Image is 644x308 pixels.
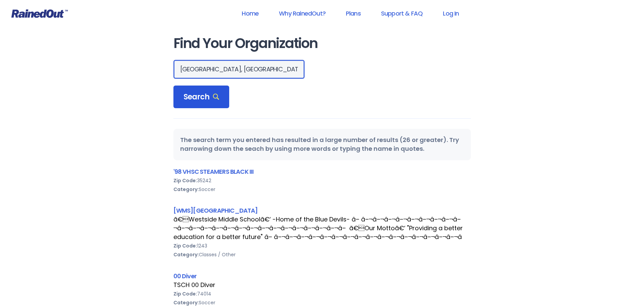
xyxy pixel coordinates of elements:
a: Support & FAQ [372,6,431,21]
b: Zip Code: [173,177,197,184]
b: Category: [173,251,199,258]
div: '98 VHSC STEAMERS BLACK III [173,167,471,176]
div: Classes / Other [173,250,471,259]
a: '98 VHSC STEAMERS BLACK III [173,167,254,176]
a: Why RainedOut? [270,6,334,21]
a: Home [233,6,267,21]
a: Plans [337,6,369,21]
div: 1243 [173,241,471,250]
a: 00 Diver [173,272,197,280]
div: Search [173,86,230,109]
a: Log In [434,6,468,21]
div: TSCH 00 Diver [173,281,471,289]
div: 74014 [173,289,471,298]
div: The search term you entered has resulted in a large number of results (26 or greater). Try narrow... [173,129,471,160]
b: Category: [173,186,199,193]
h1: Find Your Organization [173,36,471,51]
div: ã€Westside Middle Schoolã€‘ -Home of the Blue Devils- â– â–¬â–¬â–¬â–¬â–¬â–¬â–¬â–¬â–¬â–¬â–¬â–¬â–¬... [173,215,471,241]
div: Soccer [173,185,471,194]
div: [WMS][GEOGRAPHIC_DATA] [173,206,471,215]
b: Zip Code: [173,242,197,249]
div: 35242 [173,176,471,185]
span: Search [184,92,219,102]
div: Soccer [173,298,471,307]
b: Zip Code: [173,290,197,297]
b: Category: [173,299,199,306]
input: Search Orgs… [173,60,305,79]
div: 00 Diver [173,271,471,281]
a: [WMS][GEOGRAPHIC_DATA] [173,206,258,215]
